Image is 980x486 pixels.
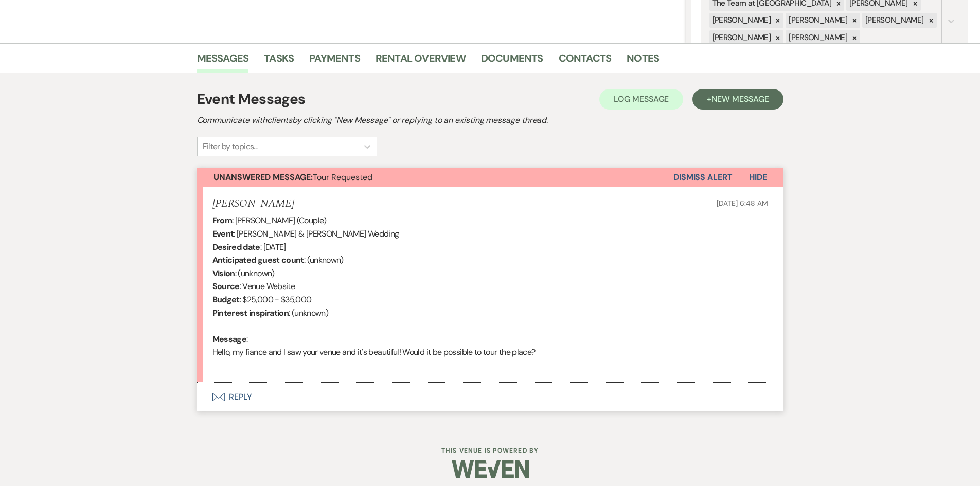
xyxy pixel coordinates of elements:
b: From [212,215,232,226]
button: Unanswered Message:Tour Requested [197,168,673,187]
button: +New Message [692,89,783,110]
span: New Message [711,94,769,104]
span: Hide [749,172,767,183]
button: Reply [197,383,783,411]
button: Log Message [599,89,683,110]
div: [PERSON_NAME] [786,30,849,45]
span: Tour Requested [213,172,372,183]
a: Documents [481,50,543,73]
div: [PERSON_NAME] [786,13,849,28]
a: Tasks [264,50,294,73]
h2: Communicate with clients by clicking "New Message" or replying to an existing message thread. [197,114,783,127]
a: Payments [309,50,360,73]
div: [PERSON_NAME] [862,13,925,28]
b: Anticipated guest count [212,255,304,265]
button: Dismiss Alert [673,168,733,187]
b: Budget [212,294,240,305]
b: Message [212,334,247,345]
strong: Unanswered Message: [213,172,313,183]
a: Notes [627,50,659,73]
div: [PERSON_NAME] [709,30,773,45]
b: Desired date [212,242,260,253]
b: Vision [212,268,235,279]
a: Messages [197,50,249,73]
b: Event [212,228,234,239]
button: Hide [733,168,783,187]
div: [PERSON_NAME] [709,13,773,28]
h5: [PERSON_NAME] [212,197,294,210]
span: [DATE] 6:48 AM [717,199,768,208]
span: Log Message [614,94,669,104]
b: Pinterest inspiration [212,308,289,318]
a: Rental Overview [376,50,466,73]
a: Contacts [559,50,612,73]
div: Filter by topics... [203,140,258,153]
div: : [PERSON_NAME] (Couple) : [PERSON_NAME] & [PERSON_NAME] Wedding : [DATE] : (unknown) : (unknown)... [212,214,768,372]
b: Source [212,281,240,292]
h1: Event Messages [197,88,306,110]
